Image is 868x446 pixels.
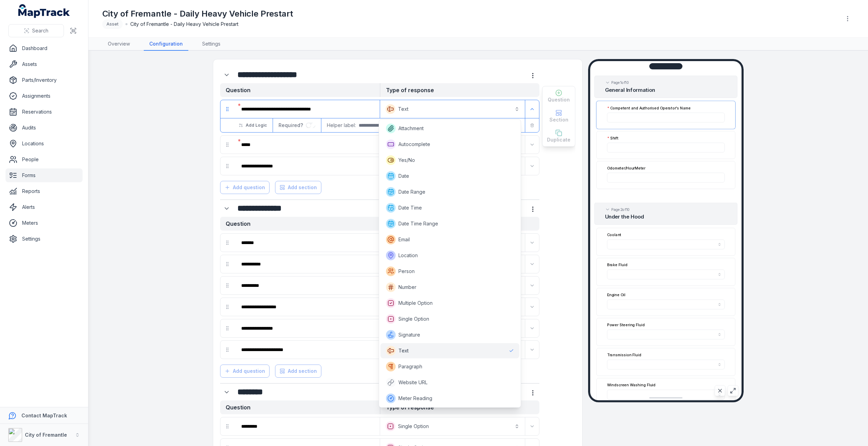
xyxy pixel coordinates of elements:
[398,379,427,386] span: Website URL
[379,119,521,408] div: Text
[306,123,315,128] input: :r1bq:-form-item-label
[398,236,410,243] span: Email
[398,331,420,338] span: Signature
[398,125,424,132] span: Attachment
[279,122,306,128] span: Required?
[398,347,409,354] span: Text
[398,157,415,164] span: Yes/No
[381,101,523,117] button: Text
[398,188,425,195] span: Date Range
[234,119,271,131] button: Add Logic
[327,122,356,129] span: Helper label:
[398,316,429,322] span: Single Option
[398,173,409,180] span: Date
[398,220,438,227] span: Date Time Range
[246,123,267,128] span: Add Logic
[398,141,430,148] span: Autocomplete
[398,204,422,211] span: Date Time
[398,268,415,275] span: Person
[398,363,422,370] span: Paragraph
[398,252,418,259] span: Location
[398,284,416,291] span: Number
[398,300,433,307] span: Multiple Option
[398,395,432,402] span: Meter Reading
